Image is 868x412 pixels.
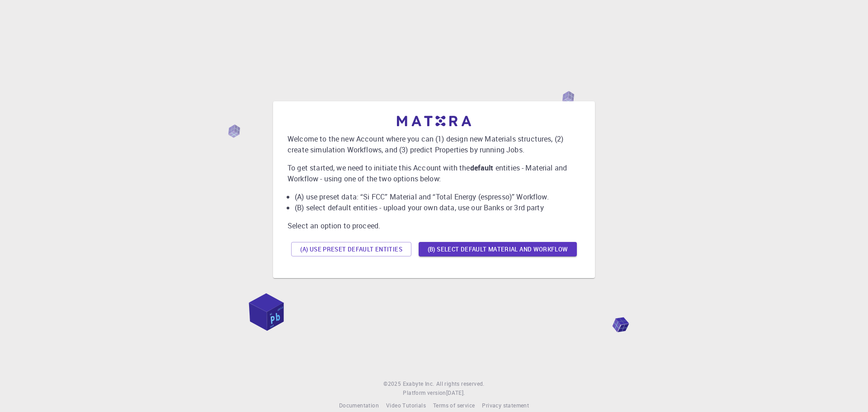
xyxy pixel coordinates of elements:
span: Video Tutorials [386,402,426,409]
li: (A) use preset data: “Si FCC” Material and “Total Energy (espresso)” Workflow. [295,191,580,202]
span: Privacy statement [482,402,529,409]
span: © 2025 [383,379,402,388]
span: All rights reserved. [436,379,485,388]
span: Platform version [403,388,446,398]
img: logo [397,116,471,126]
a: Video Tutorials [386,401,426,410]
a: Terms of service [433,401,475,410]
iframe: Intercom live chat [837,381,859,403]
p: Select an option to proceed. [288,220,580,231]
li: (B) select default entities - upload your own data, use our Banks or 3rd party [295,202,580,213]
span: Exabyte Inc. [403,380,434,387]
a: Documentation [339,401,379,410]
a: Exabyte Inc. [403,379,434,388]
p: To get started, we need to initiate this Account with the entities - Material and Workflow - usin... [288,162,580,184]
span: [DATE] . [446,389,465,396]
button: (A) Use preset default entities [291,242,411,256]
span: Terms of service [433,402,475,409]
p: Welcome to the new Account where you can (1) design new Materials structures, (2) create simulati... [288,133,580,155]
span: Documentation [339,402,379,409]
a: Privacy statement [482,401,529,410]
button: (B) Select default material and workflow [419,242,577,256]
b: default [470,163,494,173]
a: [DATE]. [446,388,465,398]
